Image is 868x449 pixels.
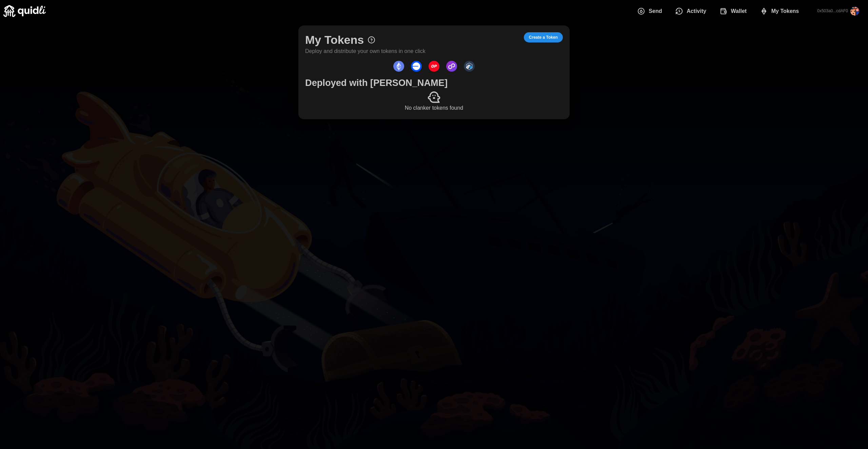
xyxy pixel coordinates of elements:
button: Ethereum [392,59,406,73]
span: Create a Token [529,33,558,42]
span: Wallet [731,4,747,18]
img: Ethereum [393,61,404,72]
p: Deploy and distribute your own tokens in one click [305,47,426,56]
img: Base [411,61,422,72]
img: Quidli [3,5,46,17]
button: Send [632,4,670,18]
p: 0x503a0...cdAF0 [817,8,848,14]
img: Polygon [446,61,457,72]
button: Arbitrum [462,59,476,73]
button: Create a Token [524,32,563,42]
img: Optimism [429,61,439,72]
button: My Tokens [754,4,807,18]
span: My Tokens [771,4,799,18]
img: Arbitrum [464,61,475,72]
button: 0x503a0...cdAF0 [812,1,865,21]
button: Activity [670,4,714,18]
img: rectcrop3 [850,7,859,16]
h1: Deployed with [PERSON_NAME] [305,77,563,89]
h1: My Tokens [305,32,364,47]
button: Base [409,59,423,73]
button: Polygon [445,59,459,73]
button: Optimism [427,59,441,73]
span: Send [649,4,662,18]
span: Activity [687,4,706,18]
p: No clanker tokens found [305,104,563,112]
button: Wallet [714,4,754,18]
